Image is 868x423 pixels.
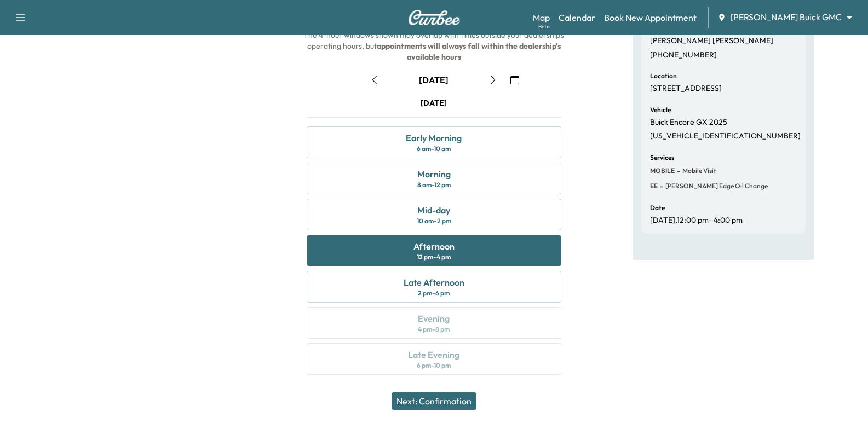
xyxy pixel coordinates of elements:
div: [DATE] [419,74,449,86]
div: 2 pm - 6 pm [418,289,450,298]
a: Calendar [559,11,595,24]
div: 12 pm - 4 pm [417,253,451,262]
span: - [658,181,663,192]
h6: Location [650,73,677,79]
p: [PERSON_NAME] [PERSON_NAME] [650,36,773,46]
p: [US_VEHICLE_IDENTIFICATION_NUMBER] [650,131,801,141]
p: [PHONE_NUMBER] [650,50,717,60]
div: 10 am - 2 pm [417,217,451,225]
img: Curbee Logo [408,10,461,25]
span: MOBILE [650,166,675,175]
p: [DATE] , 12:00 pm - 4:00 pm [650,216,743,225]
a: Book New Appointment [604,11,697,24]
div: 6 am - 10 am [417,144,451,153]
div: 8 am - 12 pm [417,181,451,189]
span: EE [650,182,658,190]
b: appointments will always fall within the dealership's available hours [377,41,562,62]
h6: Services [650,154,674,161]
div: Mid-day [417,204,450,217]
p: Buick Encore GX 2025 [650,118,727,128]
div: Early Morning [406,131,462,144]
p: [STREET_ADDRESS] [650,84,722,94]
div: Beta [538,22,550,31]
div: [DATE] [421,97,447,108]
span: Mobile Visit [680,166,716,175]
span: - [675,165,680,176]
div: Morning [417,167,451,181]
h6: Vehicle [650,107,671,113]
span: Ewing Edge Oil Change [663,182,768,190]
span: [PERSON_NAME] Buick GMC [731,11,842,24]
button: Next: Confirmation [392,392,476,410]
div: Afternoon [413,240,455,253]
a: MapBeta [533,11,550,24]
div: Late Afternoon [404,276,464,289]
h6: Date [650,205,665,211]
